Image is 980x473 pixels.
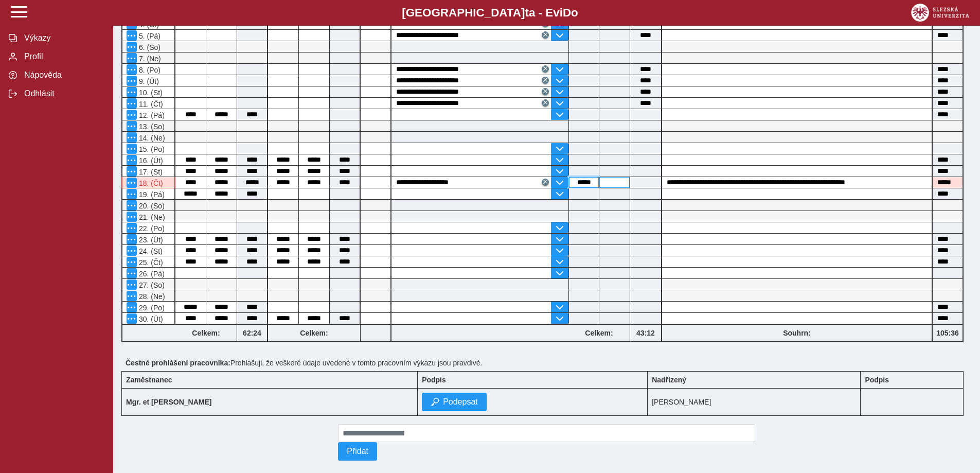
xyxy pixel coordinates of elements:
[127,110,137,120] button: Menu
[137,247,163,255] span: 24. (St)
[137,292,165,301] span: 28. (Ne)
[31,6,949,20] b: [GEOGRAPHIC_DATA] a - Evi
[137,122,165,131] span: 13. (So)
[127,64,137,75] button: Menu
[137,202,165,210] span: 20. (So)
[127,268,137,278] button: Menu
[137,134,165,142] span: 14. (Ne)
[783,329,811,337] b: Souhrn:
[422,393,487,411] button: Podepsat
[137,168,163,176] span: 17. (St)
[175,329,237,337] b: Celkem:
[648,389,861,416] td: [PERSON_NAME]
[127,279,137,290] button: Menu
[137,43,161,51] span: 6. (So)
[121,177,175,188] div: Po 6 hodinách nepřetržité práce je nutná přestávka v práci - použijte možnost zadat '2. přestávku...
[21,33,104,43] span: Výkazy
[127,257,137,267] button: Menu
[568,329,630,337] b: Celkem:
[127,246,137,256] button: Menu
[127,189,137,199] button: Menu
[127,200,137,211] button: Menu
[630,329,661,337] b: 43:12
[127,166,137,177] button: Menu
[21,52,104,61] span: Profil
[137,190,165,199] span: 19. (Pá)
[127,53,137,63] button: Menu
[127,132,137,143] button: Menu
[137,77,159,85] span: 9. (Út)
[127,30,137,41] button: Menu
[137,270,165,278] span: 26. (Pá)
[127,155,137,165] button: Menu
[127,212,137,222] button: Menu
[127,87,137,97] button: Menu
[443,397,478,407] span: Podepsat
[563,6,571,19] span: D
[127,178,137,188] button: Menu
[127,144,137,154] button: Menu
[422,376,446,384] b: Podpis
[137,156,163,165] span: 16. (Út)
[933,329,963,337] b: 105:36
[911,4,969,22] img: logo_web_su.png
[137,236,163,244] span: 23. (Út)
[652,376,686,384] b: Nadřízený
[127,98,137,109] button: Menu
[347,447,368,456] span: Přidat
[21,89,104,98] span: Odhlásit
[137,304,165,312] span: 29. (Po)
[127,302,137,312] button: Menu
[121,355,972,371] div: Prohlašuji, že veškeré údaje uvedené v tomto pracovním výkazu jsou pravdivé.
[137,32,161,40] span: 5. (Pá)
[127,313,137,324] button: Menu
[237,329,267,337] b: 62:24
[137,315,163,323] span: 30. (Út)
[137,145,165,153] span: 15. (Po)
[137,281,165,289] span: 27. (So)
[127,42,137,52] button: Menu
[137,89,163,97] span: 10. (St)
[137,258,163,267] span: 25. (Čt)
[525,6,528,19] span: t
[127,223,137,233] button: Menu
[127,291,137,301] button: Menu
[137,100,163,108] span: 11. (Čt)
[137,111,165,119] span: 12. (Pá)
[571,6,578,19] span: o
[137,213,165,221] span: 21. (Ne)
[137,66,161,74] span: 8. (Po)
[126,359,230,367] b: Čestné prohlášení pracovníka:
[21,71,104,80] span: Nápověda
[127,234,137,244] button: Menu
[137,55,161,63] span: 7. (Ne)
[137,21,159,29] span: 4. (Čt)
[127,121,137,131] button: Menu
[126,376,172,384] b: Zaměstnanec
[127,76,137,86] button: Menu
[268,329,360,337] b: Celkem:
[865,376,889,384] b: Podpis
[338,442,377,461] button: Přidat
[137,224,165,233] span: 22. (Po)
[137,179,163,187] span: 18. (Čt)
[126,398,211,406] b: Mgr. et [PERSON_NAME]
